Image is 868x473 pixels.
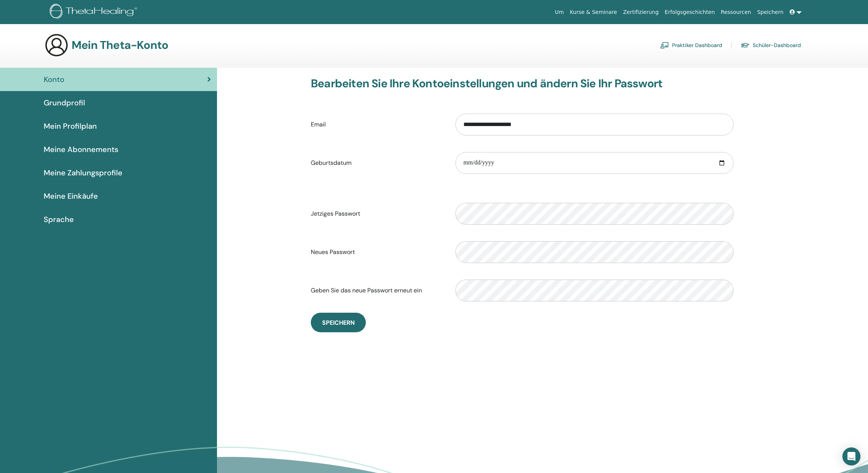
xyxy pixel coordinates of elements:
h3: Bearbeiten Sie Ihre Kontoeinstellungen und ändern Sie Ihr Passwort [311,77,734,90]
span: Meine Einkäufe [44,190,98,202]
button: Speichern [311,313,366,332]
label: Email [305,117,450,132]
span: Speichern [322,319,355,327]
span: Meine Zahlungsprofile [44,167,122,178]
a: Kurse & Seminare [567,5,620,19]
span: Grundprofil [44,97,85,108]
span: Meine Abonnements [44,144,118,155]
span: Mein Profilplan [44,120,97,132]
img: logo.png [50,4,140,21]
a: Praktiker Dashboard [660,39,722,51]
label: Neues Passwort [305,245,450,259]
a: Schüler-Dashboard [741,39,801,51]
span: Konto [44,74,64,85]
img: generic-user-icon.jpg [44,33,69,57]
h3: Mein Theta-Konto [72,38,168,52]
img: chalkboard-teacher.svg [660,42,669,49]
a: Erfolgsgeschichten [662,5,718,19]
a: Zertifizierung [620,5,662,19]
a: Um [552,5,567,19]
label: Geburtsdatum [305,156,450,170]
div: Open Intercom Messenger [842,447,860,465]
label: Geben Sie das neue Passwort erneut ein [305,283,450,298]
a: Speichern [754,5,787,19]
img: graduation-cap.svg [741,42,750,49]
span: Sprache [44,214,74,225]
label: Jetziges Passwort [305,207,450,221]
a: Ressourcen [718,5,754,19]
